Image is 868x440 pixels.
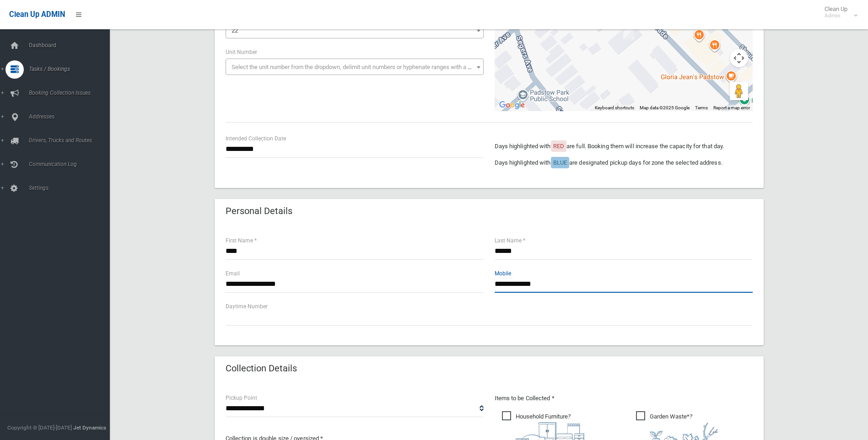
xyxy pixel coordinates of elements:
[553,143,564,150] span: RED
[825,12,847,19] small: Admin
[497,99,527,111] a: Open this area in Google Maps (opens a new window)
[26,185,117,191] span: Settings
[26,66,117,72] span: Tasks / Bookings
[553,159,567,166] span: BLUE
[495,141,753,152] p: Days highlighted with are full. Booking them will increase the capacity for that day.
[232,27,238,34] span: 22
[228,24,481,37] span: 22
[26,113,117,120] span: Addresses
[730,82,748,100] button: Drag Pegman onto the map to open Street View
[7,424,72,431] span: Copyright © [DATE]-[DATE]
[26,137,117,144] span: Drivers, Trucks and Routes
[713,105,750,110] a: Report a map error
[640,105,690,110] span: Map data ©2025 Google
[497,99,527,111] img: Google
[495,157,753,168] p: Days highlighted with are designated pickup days for zone the selected address.
[623,24,634,39] div: 22 Padstow Parade, PADSTOW NSW 2211
[26,161,117,167] span: Communication Log
[215,360,308,377] header: Collection Details
[215,202,303,220] header: Personal Details
[26,90,117,96] span: Booking Collection Issues
[26,42,117,48] span: Dashboard
[73,424,106,431] strong: Jet Dynamics
[232,64,487,70] span: Select the unit number from the dropdown, delimit unit numbers or hyphenate ranges with a comma
[9,10,65,19] span: Clean Up ADMIN
[595,105,634,111] button: Keyboard shortcuts
[820,5,857,19] span: Clean Up
[226,22,484,38] span: 22
[695,105,708,110] a: Terms (opens in new tab)
[730,49,748,67] button: Map camera controls
[495,393,753,404] p: Items to be Collected *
